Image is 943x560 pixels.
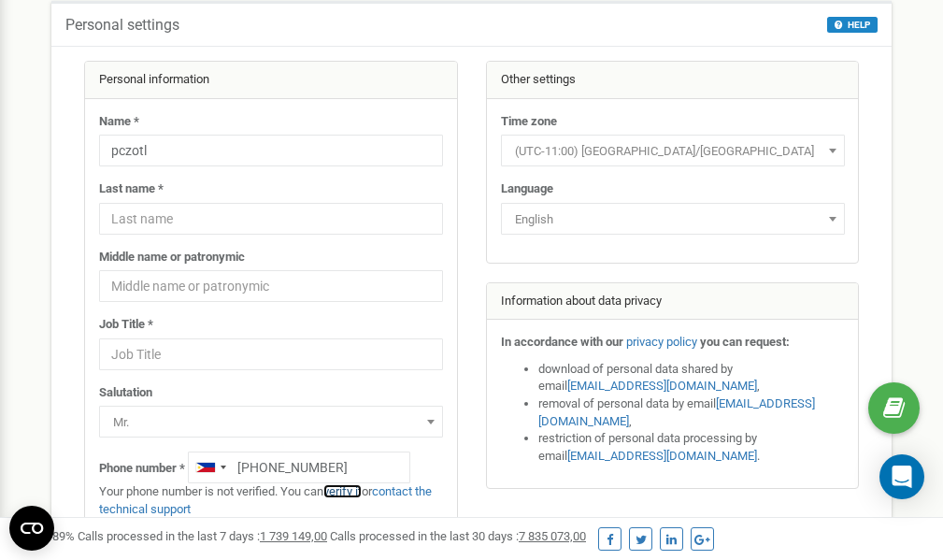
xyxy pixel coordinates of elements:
[567,449,757,463] a: [EMAIL_ADDRESS][DOMAIN_NAME]
[330,529,586,543] span: Calls processed in the last 30 days :
[99,113,139,131] label: Name *
[501,180,553,198] label: Language
[507,207,838,233] span: English
[99,483,443,518] p: Your phone number is not verified. You can or
[538,430,845,465] li: restriction of personal data processing by email .
[99,338,443,370] input: Job Title
[501,135,845,166] span: (UTC-11:00) Pacific/Midway
[188,452,410,483] input: +1-800-555-55-55
[538,361,845,395] li: download of personal data shared by email ,
[626,335,697,349] a: privacy policy
[99,460,185,478] label: Phone number *
[65,17,179,34] h5: Personal settings
[85,62,457,99] div: Personal information
[189,452,232,482] div: Telephone country code
[507,138,838,165] span: (UTC-11:00) Pacific/Midway
[78,529,327,543] span: Calls processed in the last 7 days :
[501,113,557,131] label: Time zone
[827,17,878,33] button: HELP
[99,135,443,166] input: Name
[323,484,362,498] a: verify it
[879,454,924,499] div: Open Intercom Messenger
[99,484,432,516] a: contact the technical support
[106,409,436,436] span: Mr.
[260,529,327,543] u: 1 739 149,00
[538,396,815,428] a: [EMAIL_ADDRESS][DOMAIN_NAME]
[501,335,623,349] strong: In accordance with our
[519,529,586,543] u: 7 835 073,00
[487,62,859,99] div: Other settings
[99,180,164,198] label: Last name *
[487,283,859,321] div: Information about data privacy
[99,203,443,235] input: Last name
[700,335,790,349] strong: you can request:
[99,406,443,438] span: Mr.
[9,506,54,551] button: Open CMP widget
[567,379,757,393] a: [EMAIL_ADDRESS][DOMAIN_NAME]
[501,203,845,235] span: English
[99,249,245,266] label: Middle name or patronymic
[99,316,153,334] label: Job Title *
[538,395,845,430] li: removal of personal data by email ,
[99,270,443,302] input: Middle name or patronymic
[99,384,152,402] label: Salutation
